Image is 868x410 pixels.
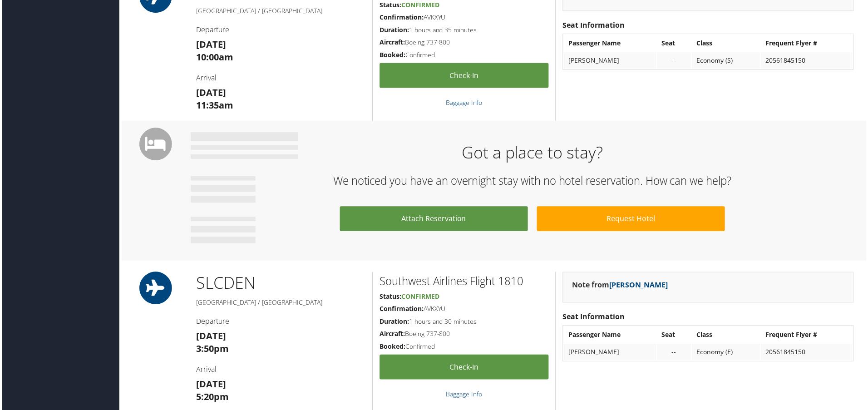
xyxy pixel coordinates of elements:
a: Attach Reservation [340,207,528,232]
th: Frequent Flyer # [763,35,854,51]
strong: [DATE] [195,38,225,50]
strong: Status: [380,293,401,302]
h5: 1 hours and 35 minutes [380,25,549,35]
strong: Confirmation: [380,306,424,314]
h4: Arrival [195,73,365,83]
h5: Confirmed [380,343,549,352]
strong: 11:35am [195,99,232,112]
a: Baggage Info [446,391,483,400]
h5: 1 hours and 30 minutes [380,318,549,327]
a: Check-in [380,63,549,88]
th: Class [693,328,762,344]
strong: 3:50pm [195,344,228,356]
td: Economy (S) [693,52,762,69]
th: Seat [658,328,692,344]
h5: Boeing 737-800 [380,331,549,340]
strong: Aircraft: [380,331,405,339]
th: Frequent Flyer # [763,328,854,344]
h1: SLC DEN [195,273,365,296]
span: Confirmed [401,0,439,9]
a: Baggage Info [446,99,483,107]
td: [PERSON_NAME] [565,345,657,361]
div: -- [663,56,688,64]
h4: Departure [195,317,365,327]
span: Confirmed [401,293,439,302]
strong: Booked: [380,50,405,59]
th: Seat [658,35,692,51]
h5: Confirmed [380,50,549,59]
h5: Boeing 737-800 [380,38,549,47]
td: 20561845150 [763,345,854,361]
h2: Southwest Airlines Flight 1810 [380,274,549,290]
strong: Duration: [380,25,409,34]
h5: [GEOGRAPHIC_DATA] / [GEOGRAPHIC_DATA] [195,299,365,308]
h4: Arrival [195,366,365,375]
strong: 10:00am [195,51,232,63]
a: Check-in [380,356,549,381]
strong: [DATE] [195,87,225,99]
a: [PERSON_NAME] [610,281,669,291]
strong: Seat Information [563,20,626,30]
h5: [GEOGRAPHIC_DATA] / [GEOGRAPHIC_DATA] [195,6,365,15]
strong: Status: [380,0,401,9]
strong: Booked: [380,343,405,352]
h4: Departure [195,25,365,35]
h5: AVKXYU [380,13,549,22]
th: Passenger Name [565,35,657,51]
strong: [DATE] [195,380,225,392]
td: 20561845150 [763,52,854,69]
th: Passenger Name [565,328,657,344]
h5: AVKXYU [380,306,549,315]
strong: [DATE] [195,331,225,343]
a: Request Hotel [538,207,726,232]
th: Class [693,35,762,51]
td: Economy (E) [693,345,762,361]
div: -- [663,349,688,357]
strong: Confirmation: [380,13,424,21]
strong: Aircraft: [380,38,405,46]
td: [PERSON_NAME] [565,52,657,69]
strong: Duration: [380,318,409,327]
strong: Seat Information [563,313,626,323]
strong: 5:20pm [195,392,228,405]
strong: Note from [573,281,669,291]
